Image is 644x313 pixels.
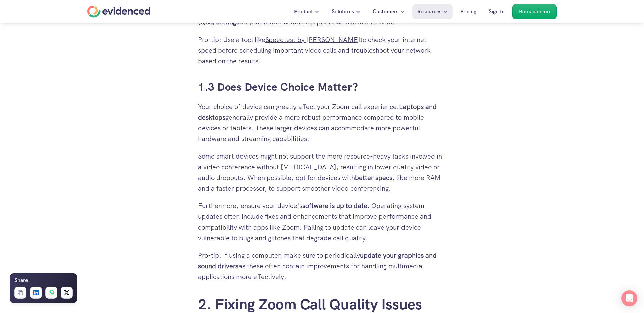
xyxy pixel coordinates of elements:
[489,7,505,16] p: Sign In
[417,7,441,16] p: Resources
[198,101,446,144] p: Your choice of device can greatly affect your Zoom call experience. generally provide a more robu...
[14,276,28,285] h6: Share
[87,6,150,18] a: Home
[455,4,481,19] a: Pricing
[512,4,557,19] a: Book a demo
[621,290,637,306] div: Open Intercom Messenger
[519,7,550,16] p: Book a demo
[484,4,510,19] a: Sign In
[294,7,313,16] p: Product
[460,7,476,16] p: Pricing
[373,7,398,16] p: Customers
[302,201,367,210] strong: software is up to date
[355,173,392,182] strong: better specs
[198,200,446,243] p: Furthermore, ensure your device's . Operating system updates often include fixes and enhancements...
[198,34,446,66] p: Pro-tip: Use a tool like to check your internet speed before scheduling important video calls and...
[198,80,358,94] a: 1.3 Does Device Choice Matter?
[198,250,446,282] p: Pro-tip: If using a computer, make sure to periodically as these often contain improvements for h...
[332,7,354,16] p: Solutions
[198,151,446,194] p: Some smart devices might not support the more resource-heavy tasks involved in a video conference...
